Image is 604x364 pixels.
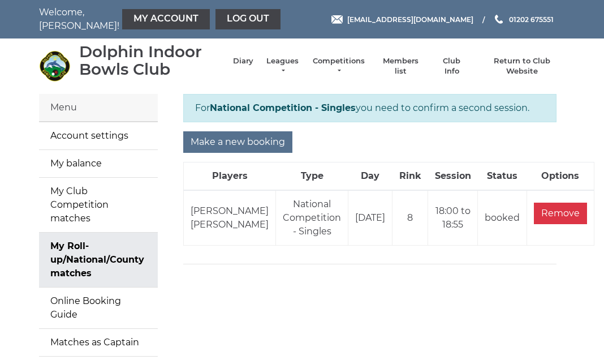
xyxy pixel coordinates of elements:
a: Email [EMAIL_ADDRESS][DOMAIN_NAME] [331,14,473,25]
th: Players [184,162,276,190]
div: Dolphin Indoor Bowls Club [79,43,222,78]
th: Day [348,162,392,190]
img: Dolphin Indoor Bowls Club [39,50,70,82]
span: 01202 675551 [509,15,554,23]
div: Menu [39,94,158,122]
th: Session [428,162,478,190]
th: Status [478,162,527,190]
div: For you need to confirm a second session. [183,94,556,122]
strong: National Competition - Singles [210,102,356,113]
a: Club Info [435,56,468,76]
a: My Club Competition matches [39,178,158,232]
a: Leagues [265,56,300,76]
a: Online Booking Guide [39,288,158,328]
td: 18:00 to 18:55 [428,190,478,246]
td: 8 [392,190,428,246]
a: Account settings [39,122,158,149]
a: Members list [377,56,424,76]
img: Phone us [495,15,503,24]
input: Make a new booking [183,131,292,153]
a: Return to Club Website [480,56,565,76]
td: [DATE] [348,190,392,246]
th: Options [527,162,594,190]
td: booked [478,190,527,246]
a: My Account [122,9,210,29]
th: Type [276,162,348,190]
a: Log out [215,9,281,29]
a: Phone us 01202 675551 [493,14,554,25]
td: National Competition - Singles [276,190,348,246]
input: Remove [534,203,587,224]
a: Matches as Captain [39,329,158,356]
span: [EMAIL_ADDRESS][DOMAIN_NAME] [347,15,473,23]
a: Diary [233,56,253,66]
td: [PERSON_NAME] [PERSON_NAME] [184,190,276,246]
a: Competitions [312,56,366,76]
nav: Welcome, [PERSON_NAME]! [39,6,248,33]
img: Email [331,15,343,24]
a: My Roll-up/National/County matches [39,233,158,287]
th: Rink [392,162,428,190]
a: My balance [39,150,158,177]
